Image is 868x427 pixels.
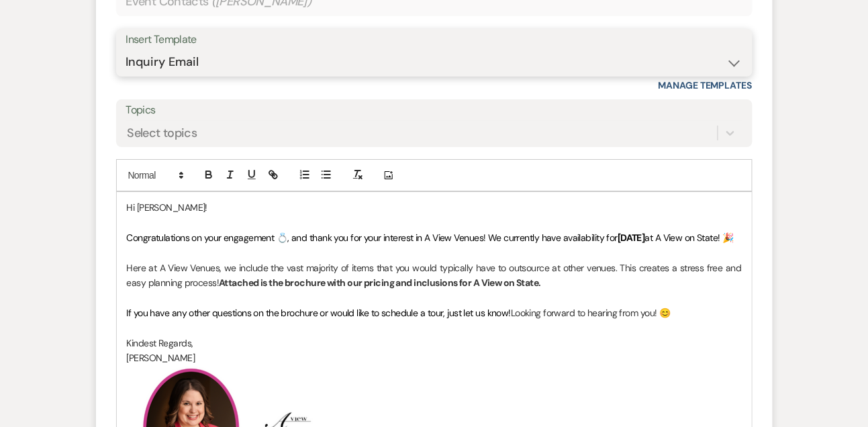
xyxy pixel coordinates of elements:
[126,30,742,50] div: Insert Template
[127,350,742,365] p: [PERSON_NAME]
[127,307,512,319] span: If you have any other questions on the brochure or would like to schedule a tour, just let us know!
[219,277,541,289] strong: Attached is the brochure with our pricing and inclusions for A View on State.
[127,337,193,349] span: Kindest Regards,
[645,232,734,244] span: at A View on State! 🎉
[127,262,744,289] span: Here at A View Venues, we include the vast majority of items that you would typically have to out...
[127,232,618,244] span: Congratulations on your engagement 💍, and thank you for your interest in A View Venues! We curren...
[127,200,742,215] p: Hi [PERSON_NAME]!
[126,101,742,120] label: Topics
[618,232,645,244] strong: [DATE]
[128,124,197,142] div: Select topics
[659,79,753,91] a: Manage Templates
[511,307,671,319] span: Looking forward to hearing from you! 😊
